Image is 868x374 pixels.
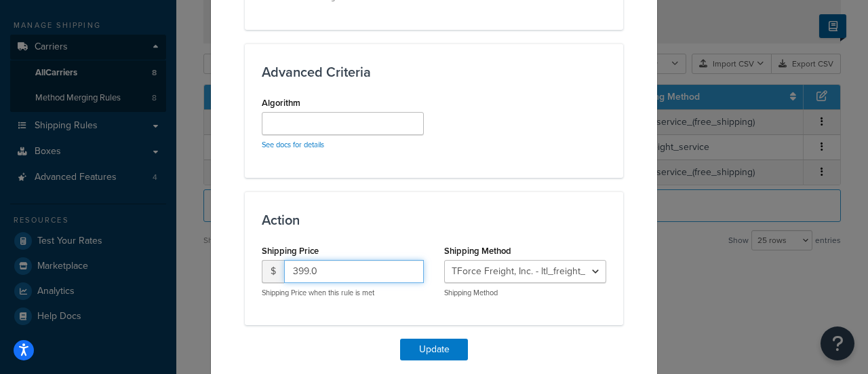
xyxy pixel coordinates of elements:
label: Shipping Price [262,246,319,256]
label: Shipping Method [444,246,511,256]
button: Update [400,339,468,360]
label: Algorithm [262,98,300,108]
h3: Advanced Criteria [262,64,606,79]
span: $ [262,260,284,283]
a: See docs for details [262,139,324,150]
p: Shipping Method [444,288,606,298]
p: Shipping Price when this rule is met [262,288,424,298]
h3: Action [262,212,606,227]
